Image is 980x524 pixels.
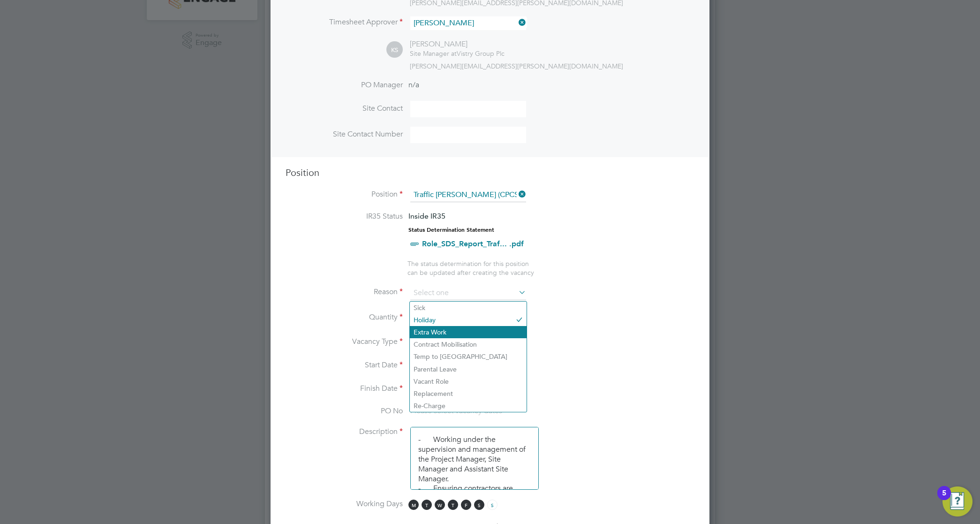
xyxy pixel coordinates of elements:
[408,212,445,220] span: Inside IR35
[410,363,527,375] li: Parental Leave
[410,338,527,350] li: Contract Mobilisation
[410,188,526,202] input: Search for...
[286,427,403,437] label: Description
[286,129,403,139] label: Site Contact Number
[407,259,534,276] span: The status determination for this position can be updated after creating the vacancy
[286,104,403,114] label: Site Contact
[410,387,527,400] li: Replacement
[410,286,526,300] input: Select one
[410,350,527,363] li: Temp to [GEOGRAPHIC_DATA]
[410,326,527,338] li: Extra Work
[487,500,498,510] span: S
[286,190,403,199] label: Position
[286,17,403,27] label: Timesheet Approver
[286,167,694,179] h3: Position
[942,493,946,505] div: 5
[286,499,403,509] label: Working Days
[410,375,527,387] li: Vacant Role
[410,49,457,58] span: Site Manager at
[410,16,526,30] input: Search for...
[386,42,403,58] span: KS
[410,49,505,58] div: Vistry Group Plc
[435,500,445,510] span: W
[410,400,527,412] li: Re-Charge
[286,212,403,221] label: IR35 Status
[448,500,458,510] span: T
[286,312,403,322] label: Quantity
[474,500,484,510] span: S
[410,62,623,70] span: [PERSON_NAME][EMAIL_ADDRESS][PERSON_NAME][DOMAIN_NAME]
[286,384,403,394] label: Finish Date
[286,337,403,347] label: Vacancy Type
[408,227,494,233] strong: Status Determination Statement
[422,239,524,248] a: Role_SDS_Report_Traf... .pdf
[461,500,471,510] span: F
[410,302,527,314] li: Sick
[408,500,419,510] span: M
[286,360,403,370] label: Start Date
[286,80,403,90] label: PO Manager
[410,406,502,416] span: Please select vacancy dates
[286,406,403,416] label: PO No
[410,314,527,326] li: Holiday
[408,80,419,90] span: n/a
[942,486,972,516] button: Open Resource Center, 5 new notifications
[286,287,403,297] label: Reason
[410,39,505,49] div: [PERSON_NAME]
[422,500,432,510] span: T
